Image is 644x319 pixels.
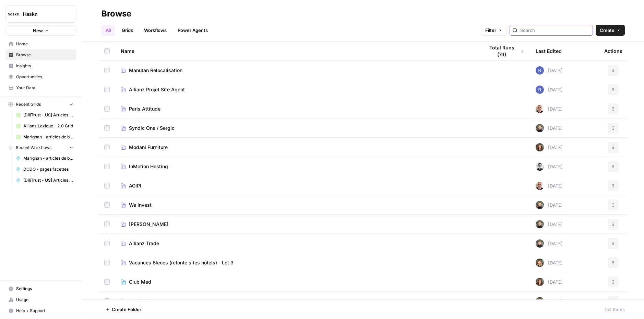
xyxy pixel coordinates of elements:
button: Help + Support [5,305,76,316]
button: Recent Grids [5,99,76,110]
div: [DATE] [536,162,563,171]
div: [DATE] [536,259,563,267]
div: [DATE] [536,86,563,94]
span: Manutan Relocalisation [129,67,182,74]
img: u6bh93quptsxrgw026dpd851kwjs [536,86,544,94]
div: [DATE] [536,124,563,132]
div: Actions [604,42,622,60]
span: Club Med [129,278,151,285]
a: Settings [5,283,76,294]
img: udf09rtbz9abwr5l4z19vkttxmie [536,201,544,209]
a: Power Agents [174,25,212,36]
span: Filter [485,27,496,34]
div: [DATE] [536,66,563,75]
a: Grids [118,25,137,36]
span: DODO - pages facettes [23,166,73,172]
a: Your Data [5,82,76,93]
a: Vacances Bleues (refonte sites hôtels) - Lot 3 [121,259,473,266]
a: Opportunities [5,71,76,82]
div: [DATE] [536,143,563,151]
a: Club Med [121,278,473,285]
a: Usage [5,294,76,305]
img: ziyu4k121h9vid6fczkx3ylgkuqx [536,259,544,267]
div: 152 Items [605,306,625,313]
span: Modani Furniture [129,144,168,151]
img: wbc4lf7e8no3nva14b2bd9f41fnh [536,297,544,305]
img: u6bh93quptsxrgw026dpd851kwjs [536,66,544,75]
div: [DATE] [536,182,563,190]
a: We Invest [121,202,473,208]
span: Settings [16,286,73,292]
span: Home [16,41,73,47]
span: AGIPI [129,182,141,189]
img: Haskn Logo [8,8,20,20]
button: Create [596,25,625,36]
a: Syndic One / Sergic [121,125,473,132]
span: Allianz Lexique - 2.0 Grid [23,123,73,129]
span: We Invest [129,202,152,208]
div: Total Runs (7d) [484,42,525,60]
a: Modani Furniture [121,144,473,151]
span: Allianz Trade [129,240,159,247]
img: 7vx8zh0uhckvat9sl0ytjj9ndhgk [536,105,544,113]
a: Workflows [140,25,171,36]
button: Recent Workflows [5,143,76,153]
span: [PERSON_NAME] [129,221,168,228]
span: Browse [16,52,73,58]
div: [DATE] [536,278,563,286]
span: Haskn [23,11,64,18]
span: Recent Workflows [16,145,51,151]
a: AGIPI [121,182,473,189]
img: 7vx8zh0uhckvat9sl0ytjj9ndhgk [536,182,544,190]
div: [DATE] [536,201,563,209]
img: 5iwot33yo0fowbxplqtedoh7j1jy [536,162,544,171]
div: Browse [102,8,131,19]
button: Create Folder [102,304,145,315]
a: [DiliTrust - US] Articles de blog 700-1000 mots Grid [13,110,76,121]
span: Your Data [16,85,73,91]
button: New [5,25,76,36]
a: Allianz Lexique - 2.0 Grid [13,121,76,132]
span: InMotion Hosting [129,163,168,170]
a: Home [5,38,76,49]
a: Browse [5,49,76,60]
button: Workspace: Haskn [5,5,76,23]
a: DODO - pages facettes [13,164,76,175]
div: [DATE] [536,105,563,113]
span: Usage [16,297,73,303]
div: [DATE] [536,220,563,228]
div: Last Edited [536,42,562,60]
a: Paris Attitude [121,105,473,112]
img: udf09rtbz9abwr5l4z19vkttxmie [536,220,544,228]
span: Opportunities [16,74,73,80]
div: [DATE] [536,297,563,305]
a: Coclic Alu [121,298,473,305]
a: Manutan Relocalisation [121,67,473,74]
span: New [33,27,43,34]
a: All [102,25,115,36]
img: wbc4lf7e8no3nva14b2bd9f41fnh [536,278,544,286]
div: Name [121,42,473,60]
a: Insights [5,60,76,71]
img: wbc4lf7e8no3nva14b2bd9f41fnh [536,143,544,151]
span: Allianz Projet Site Agent [129,86,185,93]
span: Create [600,27,615,34]
a: Allianz Trade [121,240,473,247]
img: udf09rtbz9abwr5l4z19vkttxmie [536,124,544,132]
a: InMotion Hosting [121,163,473,170]
img: udf09rtbz9abwr5l4z19vkttxmie [536,239,544,248]
span: Marignan - articles de blog Grid [23,134,73,140]
span: Recent Grids [16,101,41,107]
span: Vacances Bleues (refonte sites hôtels) - Lot 3 [129,259,234,266]
a: Allianz Projet Site Agent [121,86,473,93]
input: Search [520,27,590,34]
span: Create Folder [112,306,141,313]
span: Coclic Alu [129,298,152,305]
span: Insights [16,63,73,69]
span: Help + Support [16,308,73,314]
span: [DiliTrust - US] Articles de blog 700-1000 mots Grid [23,112,73,118]
span: Marignan - articles de blog [23,155,73,161]
div: [DATE] [536,239,563,248]
span: Paris Attitude [129,105,160,112]
a: [DiliTrust - US] Articles de blog 700-1000 mots [13,175,76,186]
